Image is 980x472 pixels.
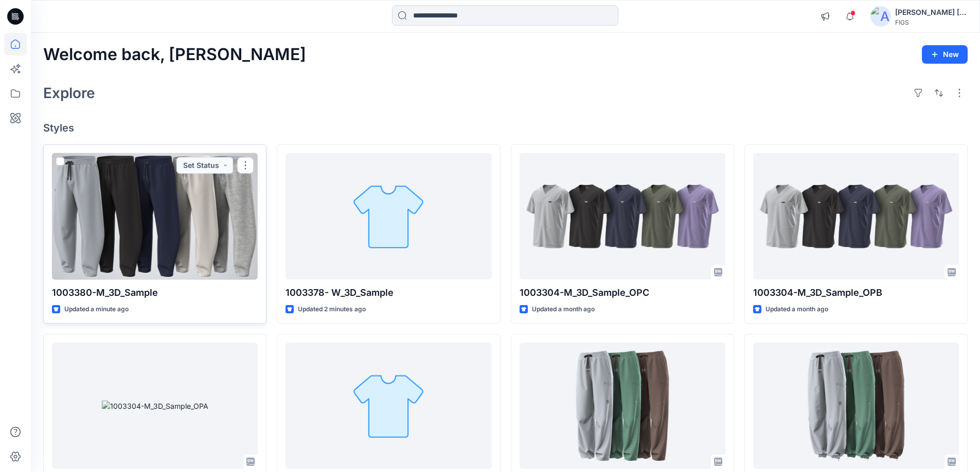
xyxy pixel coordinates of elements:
[43,122,968,134] h4: Styles
[922,45,968,64] button: New
[52,286,258,300] p: 1003380-M_3D_Sample
[43,85,95,101] h2: Explore
[870,6,891,27] img: avatar
[532,304,595,315] p: Updated a month ago
[520,286,725,300] p: 1003304-M_3D_Sample_OPC
[765,304,828,315] p: Updated a month ago
[520,343,725,469] a: 1003214_W_2nd_Additional 3D sample with the leg opening uncinched
[753,153,959,280] a: 1003304-M_3D_Sample_OPB
[286,286,491,300] p: 1003378- W_3D_Sample
[64,304,129,315] p: Updated a minute ago
[52,343,258,469] a: 1003304-M_3D_Sample_OPA
[753,343,959,469] a: 1003214_W_2nd_3D_Sample
[43,45,306,64] h2: Welcome back, [PERSON_NAME]
[298,304,366,315] p: Updated 2 minutes ago
[286,343,491,469] a: Q2 2026 Color Palette - Color Standards
[286,153,491,280] a: 1003378- W_3D_Sample
[895,6,967,18] div: [PERSON_NAME] [PERSON_NAME]
[895,18,967,26] div: FIGS
[753,286,959,300] p: 1003304-M_3D_Sample_OPB
[520,153,725,280] a: 1003304-M_3D_Sample_OPC
[52,153,258,280] a: 1003380-M_3D_Sample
